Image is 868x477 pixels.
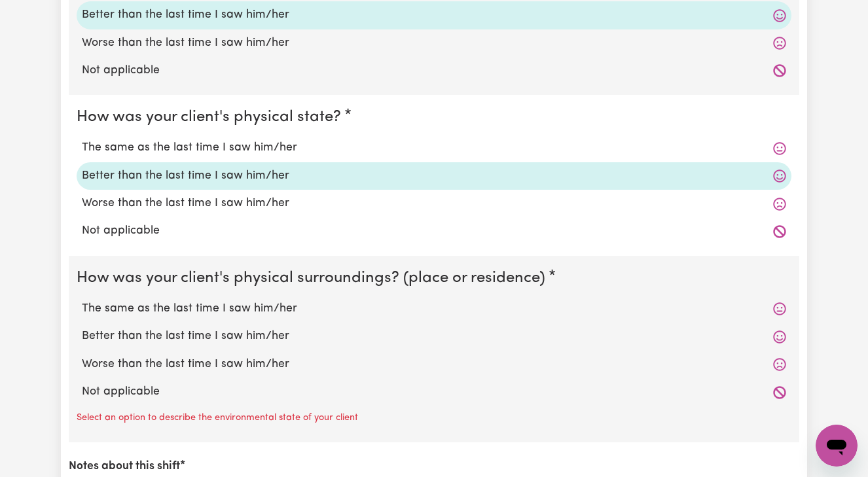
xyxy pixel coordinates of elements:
[82,195,786,212] label: Worse than the last time I saw him/her
[82,35,786,52] label: Worse than the last time I saw him/her
[82,139,786,156] label: The same as the last time I saw him/her
[69,458,180,475] label: Notes about this shift
[82,222,786,239] label: Not applicable
[77,411,358,425] p: Select an option to describe the environmental state of your client
[82,7,786,24] label: Better than the last time I saw him/her
[82,300,786,317] label: The same as the last time I saw him/her
[82,383,786,400] label: Not applicable
[82,328,786,345] label: Better than the last time I saw him/her
[82,356,786,373] label: Worse than the last time I saw him/her
[82,168,786,185] label: Better than the last time I saw him/her
[77,266,551,290] legend: How was your client's physical surroundings? (place or residence)
[816,425,858,467] iframe: Button to launch messaging window
[82,62,786,79] label: Not applicable
[77,105,346,129] legend: How was your client's physical state?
